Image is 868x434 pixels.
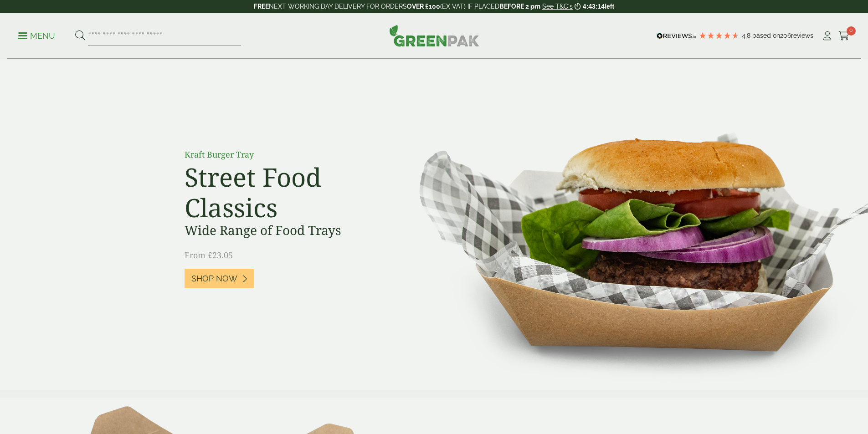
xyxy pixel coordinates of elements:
a: See T&C's [542,3,573,10]
h2: Street Food Classics [185,162,390,223]
i: Cart [838,31,850,41]
strong: OVER £100 [407,3,440,10]
span: reviews [791,32,813,39]
span: Based on [752,32,780,39]
strong: FREE [254,3,269,10]
span: From £23.05 [185,250,233,260]
p: Kraft Burger Tray [185,148,390,161]
span: 4.8 [742,32,752,39]
p: Menu [18,31,55,41]
i: My Account [822,31,833,41]
img: Street Food Classics [390,59,868,390]
span: 4:43:14 [583,3,605,10]
div: 4.79 Stars [699,31,740,40]
span: 0 [847,26,856,36]
span: Shop Now [191,274,237,284]
a: Menu [18,31,55,40]
img: GreenPak Supplies [389,25,479,46]
span: left [605,3,614,10]
span: 206 [780,32,791,39]
h3: Wide Range of Food Trays [185,223,390,238]
strong: BEFORE 2 pm [499,3,540,10]
a: Shop Now [185,269,254,288]
a: 0 [838,29,850,43]
img: REVIEWS.io [657,33,696,39]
